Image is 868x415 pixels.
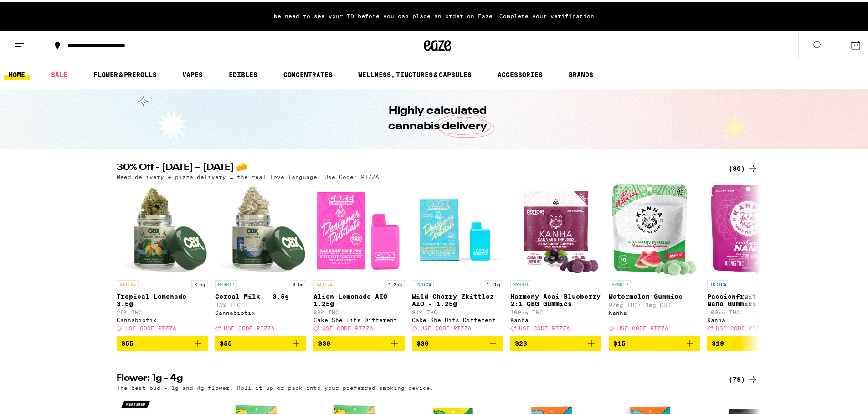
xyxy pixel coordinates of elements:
[224,67,262,78] a: EDIBLES
[707,315,798,321] div: Kanha
[215,183,306,274] img: Cannabiotix - Cereal Milk - 3.5g
[318,338,330,345] span: $30
[117,307,208,313] p: 25% THC
[322,323,373,329] span: USE CODE PIZZA
[215,291,306,298] p: Cereal Milk - 3.5g
[412,183,503,274] img: Cake She Hits Different - Wild Cherry Zkittlez AIO - 1.25g
[117,315,208,321] div: Cannabiotix
[274,11,496,17] span: We need to see your ID before you can place an order on Eaze.
[729,161,758,172] a: (80)
[313,315,405,321] div: Cake She Hits Different
[609,183,700,334] a: Open page for Watermelon Gummies from Kanha
[510,307,601,313] p: 100mg THC
[707,334,798,349] button: Add to bag
[215,183,306,334] a: Open page for Cereal Milk - 3.5g from Cannabiotix
[313,183,405,334] a: Open page for Alien Lemonade AIO - 1.25g from Cake She Hits Different
[484,278,503,287] p: 1.25g
[117,183,208,334] a: Open page for Tropical Lemonade - 3.5g from Cannabiotix
[707,291,798,306] p: Passionfruit Paradise Nano Gummies
[510,291,601,306] p: Harmony Acai Blueberry 2:1 CBG Gummies
[609,308,700,314] div: Kanha
[354,67,476,78] a: WELLNESS, TINCTURES & CAPSULES
[178,67,207,78] a: VAPES
[224,323,275,329] span: USE CODE PIZZA
[511,183,600,274] img: Kanha - Harmony Acai Blueberry 2:1 CBG Gummies
[117,383,434,389] p: The best bud - 1g and 4g flower. Roll it up or pack into your preferred smoking device.
[313,334,405,349] button: Add to bag
[412,291,503,306] p: Wild Cherry Zkittlez AIO - 1.25g
[609,334,700,349] button: Add to bag
[89,67,161,78] a: FLOWER & PREROLLS
[493,67,547,78] a: ACCESSORIES
[215,300,306,306] p: 33% THC
[707,307,798,313] p: 100mg THC
[117,161,714,172] h2: 30% Off - [DATE] – [DATE] 🧀
[564,67,598,78] button: BRANDS
[220,338,232,345] span: $55
[421,323,472,329] span: USE CODE PIZZA
[290,278,306,287] p: 3.5g
[609,300,700,306] p: 97mg THC: 3mg CBD
[121,338,134,345] span: $55
[117,291,208,306] p: Tropical Lemonade - 3.5g
[510,334,601,349] button: Add to bag
[362,102,513,133] h1: Highly calculated cannabis delivery
[510,183,601,334] a: Open page for Harmony Acai Blueberry 2:1 CBG Gummies from Kanha
[617,323,668,329] span: USE CODE PIZZA
[215,278,237,287] p: HYBRID
[117,372,714,383] h2: Flower: 1g - 4g
[117,183,208,274] img: Cannabiotix - Tropical Lemonade - 3.5g
[313,307,405,313] p: 80% THC
[117,334,208,349] button: Add to bag
[191,278,208,287] p: 3.5g
[416,338,429,345] span: $30
[613,338,626,345] span: $15
[412,334,503,349] button: Add to bag
[4,67,30,78] a: HOME
[215,308,306,314] div: Cannabiotix
[496,11,601,17] span: Complete your verification.
[729,372,758,383] a: (79)
[707,278,729,287] p: INDICA
[412,278,434,287] p: INDICA
[125,323,176,329] span: USE CODE PIZZA
[716,323,767,329] span: USE CODE PIZZA
[215,334,306,349] button: Add to bag
[117,172,379,178] p: Weed delivery + pizza delivery = the real love language. Use Code: PIZZA
[46,67,72,78] a: SALE
[510,315,601,321] div: Kanha
[279,67,337,78] a: CONCENTRATES
[412,315,503,321] div: Cake She Hits Different
[519,323,570,329] span: USE CODE PIZZA
[313,278,335,287] p: SATIVA
[313,291,405,306] p: Alien Lemonade AIO - 1.25g
[412,307,503,313] p: 81% THC
[712,338,724,345] span: $19
[385,278,405,287] p: 1.25g
[412,183,503,334] a: Open page for Wild Cherry Zkittlez AIO - 1.25g from Cake She Hits Different
[313,183,405,274] img: Cake She Hits Different - Alien Lemonade AIO - 1.25g
[609,291,700,298] p: Watermelon Gummies
[710,183,795,274] img: Kanha - Passionfruit Paradise Nano Gummies
[612,183,697,274] img: Kanha - Watermelon Gummies
[707,183,798,334] a: Open page for Passionfruit Paradise Nano Gummies from Kanha
[117,278,139,287] p: SATIVA
[515,338,527,345] span: $23
[510,278,532,287] p: HYBRID
[609,278,631,287] p: HYBRID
